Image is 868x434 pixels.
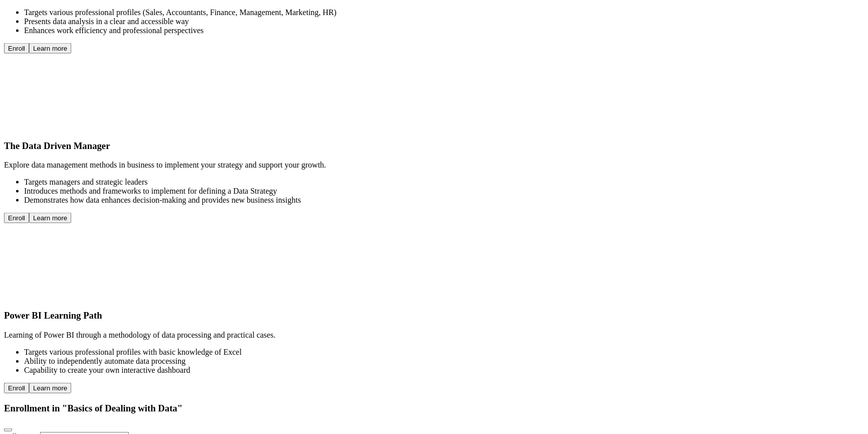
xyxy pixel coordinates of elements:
[4,331,864,340] p: Learning of Power BI through a methodology of data processing and practical cases.
[24,196,864,205] li: Demonstrates how data enhances decision-making and provides new business insights
[4,428,12,431] button: Close
[24,187,864,196] li: Introduces methods and frameworks to implement for defining a Data Strategy
[4,43,29,54] button: Enroll
[24,348,864,357] li: Targets various professional profiles with basic knowledge of Excel
[4,383,29,393] button: Enroll
[4,310,864,321] h3: Power BI Learning Path
[24,17,864,26] li: Presents data analysis in a clear and accessible way
[29,213,71,223] button: Learn more
[4,140,864,152] h3: The Data Driven Manager
[24,8,864,17] li: Targets various professional profiles (Sales, Accountants, Finance, Management, Marketing, HR)
[4,161,864,170] p: Explore data management methods in business to implement your strategy and support your growth.
[4,403,864,414] h1: Enrollment in "Basics of Dealing with Data"
[29,43,71,54] button: Learn more
[24,26,864,35] li: Enhances work efficiency and professional perspectives
[4,213,29,223] button: Enroll
[24,357,864,366] li: Ability to independently automate data processing
[24,366,864,375] li: Capability to create your own interactive dashboard
[24,178,864,187] li: Targets managers and strategic leaders
[29,383,71,393] button: Learn more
